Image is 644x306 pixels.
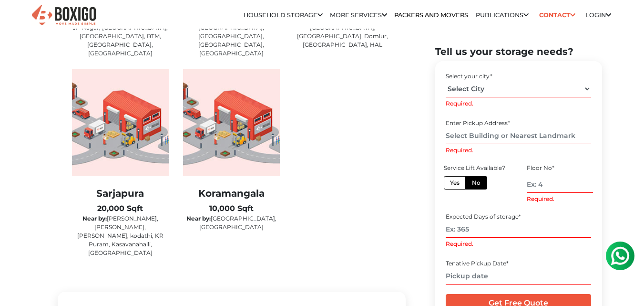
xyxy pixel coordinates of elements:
[444,163,510,172] div: Service Lift Available?
[536,8,578,22] a: Contact
[10,10,29,29] img: whatsapp-icon.svg
[446,127,591,144] input: Select Building or Nearest Landmark
[476,11,529,19] a: Publications
[244,11,323,19] a: Household Storage
[527,176,593,192] input: Ex: 4
[446,221,591,238] input: Ex: 365
[446,259,591,267] div: Tenative Pickup Date
[72,188,169,199] h2: Sarjapura
[72,15,169,58] p: [GEOGRAPHIC_DATA], JP Nagar, [GEOGRAPHIC_DATA], [GEOGRAPHIC_DATA], BTM, [GEOGRAPHIC_DATA], [GEOGR...
[446,146,473,154] label: Required.
[72,69,169,176] img: warehouse-image
[446,212,591,221] div: Expected Days of storage
[394,11,468,19] a: Packers and Movers
[446,118,591,127] div: Enter Pickup Address
[31,4,97,27] img: Boxigo
[446,72,591,80] div: Select your city
[446,240,473,248] label: Required.
[527,194,554,203] label: Required.
[183,69,280,176] img: warehouse-image
[330,11,387,19] a: More services
[183,15,280,58] p: Mangamapalya, [GEOGRAPHIC_DATA], [GEOGRAPHIC_DATA], [GEOGRAPHIC_DATA], [GEOGRAPHIC_DATA]
[186,215,211,222] b: Near by:
[444,176,466,189] label: Yes
[465,176,487,189] label: No
[97,204,143,213] b: 20,000 Sqft
[527,163,593,172] div: Floor No
[435,46,602,57] h2: Tell us your storage needs?
[446,267,591,284] input: Pickup date
[82,215,107,222] b: Near by:
[446,99,473,107] label: Required.
[585,11,611,19] a: Login
[294,15,391,49] p: [GEOGRAPHIC_DATA], [GEOGRAPHIC_DATA], [GEOGRAPHIC_DATA], Domlur, [GEOGRAPHIC_DATA], HAL
[209,204,254,213] b: 10,000 Sqft
[72,214,169,257] p: [PERSON_NAME], [PERSON_NAME], [PERSON_NAME], kodathi, KR Puram, Kasavanahalli, [GEOGRAPHIC_DATA]
[183,188,280,199] h2: Koramangala
[183,214,280,232] p: [GEOGRAPHIC_DATA], [GEOGRAPHIC_DATA]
